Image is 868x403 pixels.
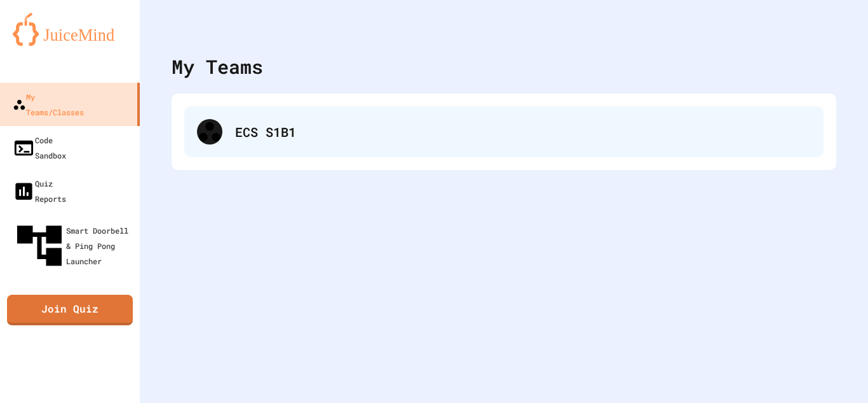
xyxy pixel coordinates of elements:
[13,176,66,206] div: Quiz Reports
[172,52,263,81] div: My Teams
[13,13,127,46] img: logo-orange.svg
[13,219,135,272] div: Smart Doorbell & Ping Pong Launcher
[13,132,66,163] div: Code Sandbox
[235,122,811,141] div: ECS S1B1
[184,106,824,157] div: ECS S1B1
[7,295,133,325] a: Join Quiz
[13,89,84,120] div: My Teams/Classes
